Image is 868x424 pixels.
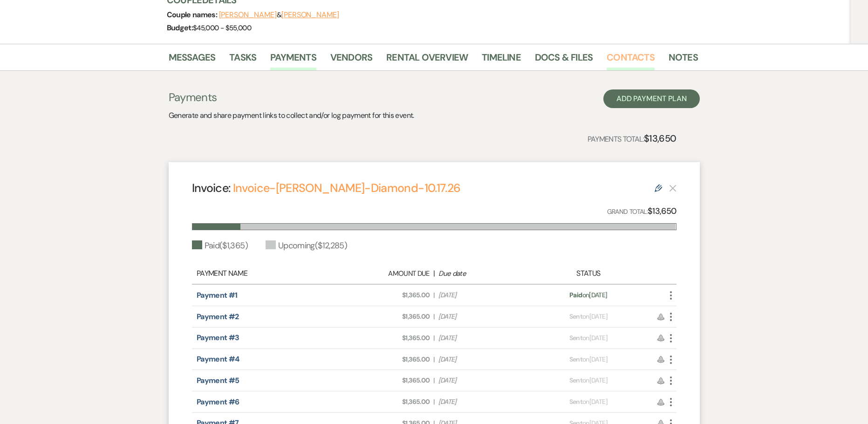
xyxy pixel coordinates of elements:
[344,312,430,321] span: $1,365.00
[219,11,277,19] button: [PERSON_NAME]
[433,333,434,343] span: |
[197,312,239,321] a: Payment #2
[433,397,434,407] span: |
[438,355,524,364] span: [DATE]
[344,290,430,300] span: $1,365.00
[197,268,339,279] div: Payment Name
[433,376,434,385] span: |
[344,268,430,279] div: Amount Due
[438,290,524,300] span: [DATE]
[197,397,239,407] a: Payment #6
[344,355,430,364] span: $1,365.00
[438,312,524,321] span: [DATE]
[648,205,677,217] strong: $13,650
[167,10,219,20] span: Couple names:
[438,376,524,385] span: [DATE]
[433,355,434,364] span: |
[433,290,434,300] span: |
[169,50,216,70] a: Messages
[169,109,414,122] p: Generate and share payment links to collect and/or log payment for this event.
[229,50,256,70] a: Tasks
[192,239,248,252] div: Paid ( $1,365 )
[197,354,239,364] a: Payment #4
[192,180,461,196] h4: Invoice:
[330,50,372,70] a: Vendors
[438,268,524,279] div: Due date
[433,312,434,321] span: |
[197,290,238,300] a: Payment #1
[339,268,529,279] div: |
[344,333,430,343] span: $1,365.00
[482,50,521,70] a: Timeline
[529,333,648,343] div: on [DATE]
[529,290,648,300] div: on [DATE]
[535,50,593,70] a: Docs & Files
[529,268,648,279] div: Status
[344,376,430,385] span: $1,365.00
[438,333,524,343] span: [DATE]
[529,312,648,321] div: on [DATE]
[603,89,700,108] button: Add Payment Plan
[569,291,582,299] span: Paid
[569,376,582,384] span: Sent
[270,50,316,70] a: Payments
[669,184,677,192] button: This payment plan cannot be deleted because it contains links that have been paid through Weven’s...
[193,23,251,33] span: $45,000 - $55,000
[529,376,648,385] div: on [DATE]
[669,50,698,70] a: Notes
[569,312,582,321] span: Sent
[569,397,582,406] span: Sent
[344,397,430,407] span: $1,365.00
[438,397,524,407] span: [DATE]
[607,205,677,218] p: Grand Total:
[197,376,239,385] a: Payment #5
[233,180,461,196] a: Invoice-[PERSON_NAME]-Diamond-10.17.26
[167,23,193,33] span: Budget:
[169,89,414,105] h3: Payments
[529,397,648,407] div: on [DATE]
[386,50,468,70] a: Rental Overview
[569,334,582,342] span: Sent
[644,132,677,144] strong: $13,650
[197,333,239,342] a: Payment #3
[219,10,339,20] span: &
[588,131,677,146] p: Payments Total:
[281,11,339,19] button: [PERSON_NAME]
[266,239,347,252] div: Upcoming ( $12,285 )
[569,355,582,363] span: Sent
[529,355,648,364] div: on [DATE]
[607,50,655,70] a: Contacts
